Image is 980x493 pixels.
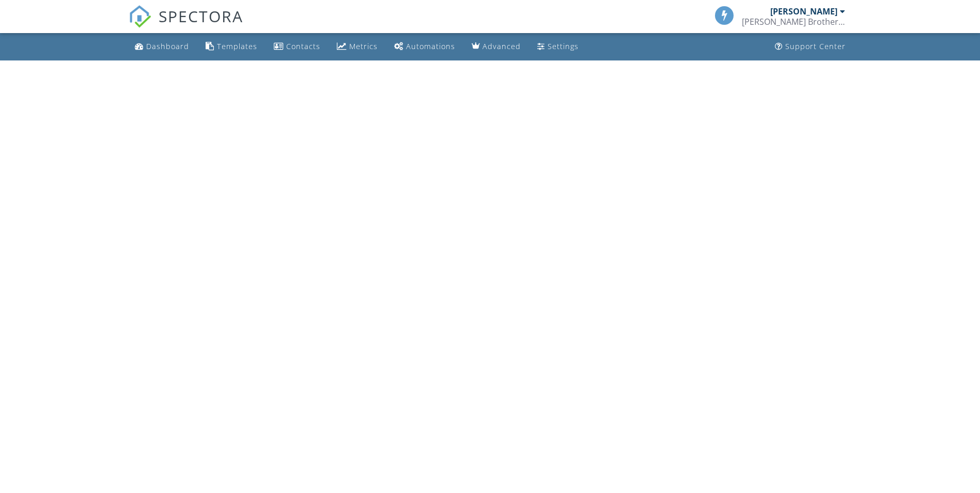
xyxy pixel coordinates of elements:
[390,37,459,56] a: Automations (Basic)
[146,41,189,51] div: Dashboard
[129,14,243,36] a: SPECTORA
[217,41,257,51] div: Templates
[770,6,837,17] div: [PERSON_NAME]
[129,5,151,28] img: The Best Home Inspection Software - Spectora
[483,41,521,51] div: Advanced
[270,37,324,56] a: Contacts
[333,37,382,56] a: Metrics
[468,37,525,56] a: Advanced
[286,41,320,51] div: Contacts
[533,37,583,56] a: Settings
[131,37,193,56] a: Dashboard
[349,41,378,51] div: Metrics
[785,41,846,51] div: Support Center
[159,5,243,27] span: SPECTORA
[771,37,850,56] a: Support Center
[548,41,579,51] div: Settings
[406,41,455,51] div: Automations
[201,37,261,56] a: Templates
[742,17,845,27] div: Kistler Brothers Home Inspection Inc.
